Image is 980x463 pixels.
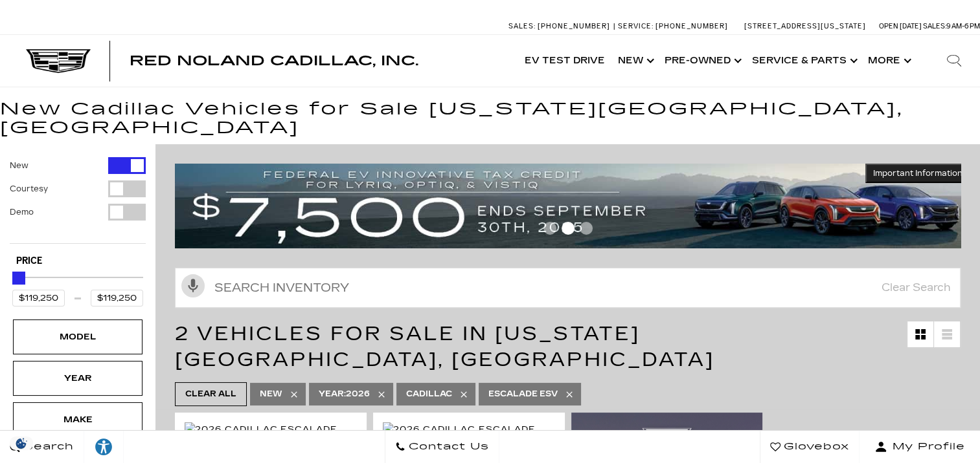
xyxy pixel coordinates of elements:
[12,267,143,307] div: Price
[611,35,658,87] a: New
[406,386,452,402] span: Cadillac
[13,319,142,354] div: ModelModel
[923,22,946,30] span: Sales:
[319,386,370,402] span: 2026
[618,22,654,30] span: Service:
[760,431,860,463] a: Glovebox
[508,23,613,30] a: Sales: [PHONE_NUMBER]
[928,35,980,87] div: Search
[405,438,489,456] span: Contact Us
[175,322,714,371] span: 2 Vehicles for Sale in [US_STATE][GEOGRAPHIC_DATA], [GEOGRAPHIC_DATA]
[84,431,124,463] a: Explore your accessibility options
[130,53,418,69] span: Red Noland Cadillac, Inc.
[12,272,25,285] div: Maximum Price
[84,437,123,457] div: Explore your accessibility options
[655,22,728,30] span: [PHONE_NUMBER]
[91,290,143,307] input: Maximum
[658,35,746,87] a: Pre-Owned
[744,22,866,30] a: [STREET_ADDRESS][US_STATE]
[385,431,499,463] a: Contact Us
[860,431,980,463] button: Open user profile menu
[185,422,359,451] img: 2026 Cadillac Escalade ESV Luxury 1
[887,438,965,456] span: My Profile
[383,422,558,451] div: 1 / 2
[488,386,558,402] span: Escalade ESV
[13,361,142,396] div: YearYear
[6,436,36,450] img: Opt-Out Icon
[185,422,359,451] div: 1 / 2
[13,402,142,437] div: MakeMake
[181,274,205,297] svg: Click to toggle on voice search
[6,436,36,450] section: Click to Open Cookie Consent Modal
[879,22,922,30] span: Open [DATE]
[10,159,28,172] label: New
[12,290,65,307] input: Minimum
[10,206,34,219] label: Demo
[26,49,91,74] img: Cadillac Dark Logo with Cadillac White Text
[861,35,915,87] button: More
[383,422,558,451] img: 2026 Cadillac Escalade ESV Luxury 1
[45,371,110,385] div: Year
[543,222,556,235] span: Go to slide 1
[45,330,110,344] div: Model
[10,157,146,243] div: Filter by Vehicle Type
[185,386,236,402] span: Clear All
[175,268,961,308] input: Search Inventory
[907,321,933,347] a: Grid View
[20,438,74,456] span: Search
[746,35,861,87] a: Service & Parts
[10,182,48,195] label: Courtesy
[613,23,731,30] a: Service: [PHONE_NUMBER]
[781,438,849,456] span: Glovebox
[16,255,139,267] h5: Price
[260,386,282,402] span: New
[508,22,536,30] span: Sales:
[873,168,963,178] span: Important Information
[946,22,980,30] span: 9 AM-6 PM
[580,222,593,235] span: Go to slide 3
[175,164,970,249] img: vrp-tax-ending-august-version
[130,54,418,67] a: Red Noland Cadillac, Inc.
[518,35,611,87] a: EV Test Drive
[45,413,110,427] div: Make
[319,389,346,398] span: Year :
[562,222,575,235] span: Go to slide 2
[538,22,610,30] span: [PHONE_NUMBER]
